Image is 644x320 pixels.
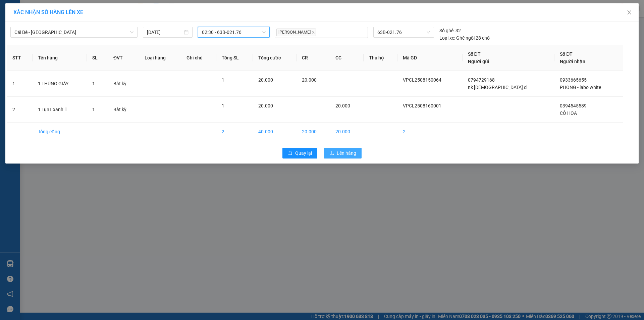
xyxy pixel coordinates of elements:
span: Người nhận [560,59,585,64]
span: Chưa : [43,45,58,52]
span: [PERSON_NAME] [276,29,316,36]
span: PHONG - labo white [560,85,601,90]
td: 20.000 [330,123,364,141]
td: 1 [7,71,33,97]
th: ĐVT [108,45,139,71]
span: VPCL2508160001 [403,103,441,108]
div: VP Cai Lậy [6,6,39,22]
div: 20.000 [43,43,112,53]
span: 1 [222,103,224,108]
div: Ghế ngồi 28 chỗ [439,34,490,42]
span: 0794729168 [468,77,495,83]
span: Lên hàng [337,149,356,157]
input: 16/08/2025 [147,29,182,36]
th: Mã GD [397,45,462,71]
span: Số ĐT [468,51,481,57]
td: Bất kỳ [108,97,139,123]
span: nk [DEMOGRAPHIC_DATA] cl [468,85,527,90]
td: 40.000 [253,123,297,141]
span: Người gửi [468,59,489,64]
span: VPCL2508150064 [403,77,441,83]
span: rollback [288,151,292,156]
span: Quay lại [295,149,312,157]
span: 0933665655 [560,77,587,83]
button: Close [620,3,639,22]
th: CC [330,45,364,71]
div: VP [GEOGRAPHIC_DATA] [44,6,112,22]
button: uploadLên hàng [324,148,362,158]
td: 20.000 [297,123,330,141]
td: Tổng cộng [33,123,87,141]
div: 0394545589 [44,30,112,39]
span: Cái Bè - Sài Gòn [14,27,133,37]
th: STT [7,45,33,71]
th: Tên hàng [33,45,87,71]
span: 20.000 [258,77,273,83]
span: 1 [222,77,224,83]
span: 20.000 [302,77,317,83]
span: 1 [92,81,95,86]
span: CÔ HOA [560,110,577,116]
span: Số ghế: [439,27,454,34]
th: Loại hàng [139,45,181,71]
span: 0394545589 [560,103,587,108]
div: CÔ HOA [44,22,112,30]
span: 20.000 [258,103,273,108]
th: Thu hộ [364,45,397,71]
span: close [627,10,632,15]
span: Nhận: [44,6,60,13]
td: 2 [397,123,462,141]
th: CR [297,45,330,71]
td: 2 [216,123,253,141]
th: Ghi chú [181,45,216,71]
div: 32 [439,27,461,34]
span: Loại xe: [439,34,455,42]
span: 20.000 [335,103,350,108]
span: 1 [92,107,95,112]
span: XÁC NHẬN SỐ HÀNG LÊN XE [13,9,83,15]
th: Tổng SL [216,45,253,71]
button: rollbackQuay lại [282,148,317,158]
th: Tổng cước [253,45,297,71]
span: close [312,31,315,34]
span: Số ĐT [560,51,573,57]
td: 1 TụnT xanh ll [33,97,87,123]
span: 02:30 - 63B-021.76 [202,27,266,37]
span: 63B-021.76 [377,27,430,37]
th: SL [87,45,108,71]
td: 1 THÙNG GIẤY [33,71,87,97]
span: upload [329,151,334,156]
td: 2 [7,97,33,123]
span: Gửi: [6,6,16,13]
td: Bất kỳ [108,71,139,97]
